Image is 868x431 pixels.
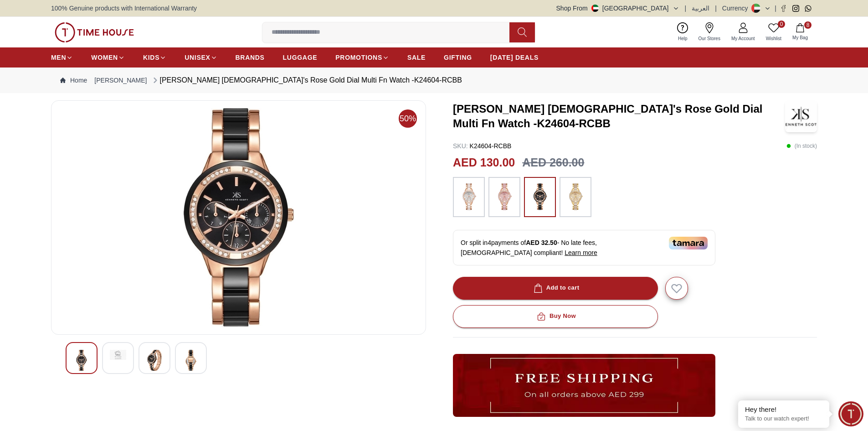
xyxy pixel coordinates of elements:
[335,53,382,62] span: PROMOTIONS
[407,49,426,66] a: SALE
[804,21,812,29] span: 8
[51,4,197,13] span: 100% Genuine products with International Warranty
[457,182,480,213] img: ...
[695,35,724,42] span: Our Stores
[838,401,863,426] div: Chat Widget
[775,4,776,13] span: |
[685,4,687,13] span: |
[55,22,134,42] img: ...
[51,53,66,62] span: MEN
[444,53,472,62] span: GIFTING
[780,5,787,12] a: Facebook
[673,21,693,44] a: Help
[674,35,691,42] span: Help
[522,154,584,171] h3: AED 260.00
[407,53,426,62] span: SALE
[715,4,717,13] span: |
[185,53,210,62] span: UNISEX
[453,102,785,131] h3: [PERSON_NAME] [DEMOGRAPHIC_DATA]'s Rose Gold Dial Multi Fn Watch -K24604-RCBB
[591,5,599,12] img: United Arab Emirates
[91,53,118,62] span: WOMEN
[151,75,462,86] div: [PERSON_NAME] [DEMOGRAPHIC_DATA]'s Rose Gold Dial Multi Fn Watch -K24604-RCBB
[94,76,147,85] a: [PERSON_NAME]
[236,49,265,66] a: BRANDS
[529,182,551,213] img: ...
[526,239,557,246] span: AED 32.50
[453,142,468,150] span: SKU :
[444,49,472,66] a: GIFTING
[490,53,539,62] span: [DATE] DEALS
[760,21,787,44] a: 0Wishlist
[532,283,580,293] div: Add to cart
[143,53,159,62] span: KIDS
[722,4,752,13] div: Currency
[453,277,658,300] button: Add to cart
[110,350,126,360] img: Kenneth Scott Ladies's Rose Gold Dial Multi Fn Watch -K24604-RCWW
[185,49,217,66] a: UNISEX
[693,21,726,44] a: Our Stores
[490,49,539,66] a: [DATE] DEALS
[565,249,597,256] span: Learn more
[745,405,822,414] div: Hey there!
[728,35,759,42] span: My Account
[786,141,817,151] p: ( In stock )
[59,108,418,327] img: Kenneth Scott Ladies's Rose Gold Dial Multi Fn Watch -K24604-RCWW
[453,230,715,265] div: Or split in 4 payments of - No late fees, [DEMOGRAPHIC_DATA] compliant!
[73,350,90,371] img: Kenneth Scott Ladies's Rose Gold Dial Multi Fn Watch -K24604-RCWW
[60,76,87,85] a: Home
[785,100,817,132] img: Kenneth Scott Ladies's Rose Gold Dial Multi Fn Watch -K24604-RCBB
[399,109,417,128] span: 50%
[556,4,679,13] button: Shop From[GEOGRAPHIC_DATA]
[692,4,709,13] button: العربية
[745,415,822,423] p: Talk to our watch expert!
[787,21,813,43] button: 8My Bag
[453,154,515,171] h2: AED 130.00
[535,311,576,322] div: Buy Now
[143,49,166,66] a: KIDS
[51,68,817,93] nav: Breadcrumb
[778,21,785,28] span: 0
[283,49,318,66] a: LUGGAGE
[805,5,812,12] a: Whatsapp
[792,5,799,12] a: Instagram
[789,34,812,41] span: My Bag
[453,305,658,328] button: Buy Now
[335,49,389,66] a: PROMOTIONS
[146,350,163,371] img: Kenneth Scott Ladies's Rose Gold Dial Multi Fn Watch -K24604-RCWW
[91,49,125,66] a: WOMEN
[283,53,318,62] span: LUGGAGE
[453,354,715,417] img: ...
[453,141,511,151] p: K24604-RCBB
[183,350,199,371] img: Kenneth Scott Ladies's Rose Gold Dial Multi Fn Watch -K24604-RCWW
[564,182,587,213] img: ...
[236,53,265,62] span: BRANDS
[762,35,785,42] span: Wishlist
[51,49,73,66] a: MEN
[493,182,516,213] img: ...
[669,237,708,249] img: Tamara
